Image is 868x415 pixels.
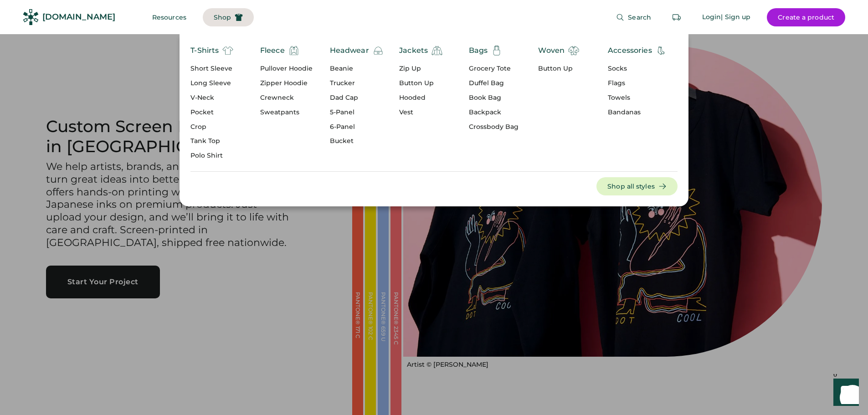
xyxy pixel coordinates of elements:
img: t-shirt%20%282%29.svg [222,45,233,56]
div: Fleece [260,45,285,56]
div: Tank Top [190,137,233,146]
div: [DOMAIN_NAME] [42,11,115,23]
button: Shop all styles [596,177,678,195]
div: Accessories [608,45,652,56]
div: | Sign up [721,13,750,22]
div: Headwear [330,45,369,56]
div: Bandanas [608,108,667,117]
iframe: Front Chat [825,374,864,413]
img: shirt.svg [568,45,579,56]
div: Pocket [190,108,233,117]
img: accessories-ab-01.svg [656,45,667,56]
div: 5-Panel [330,108,384,117]
span: Shop [214,14,231,20]
button: Shop [203,8,254,26]
div: Flags [608,79,667,88]
img: Rendered Logo - Screens [23,9,39,25]
div: Dad Cap [330,93,384,102]
div: Zip Up [399,64,442,73]
div: Beanie [330,64,384,73]
div: Crewneck [260,93,313,102]
div: Backpack [469,108,519,117]
img: Totebag-01.svg [491,45,502,56]
div: Crossbody Bag [469,123,519,132]
div: Vest [399,108,442,117]
div: Sweatpants [260,108,313,117]
button: Search [605,8,662,26]
button: Resources [141,8,197,26]
div: Duffel Bag [469,79,519,88]
button: Create a product [767,8,845,26]
div: Socks [608,64,667,73]
button: Retrieve an order [668,8,686,26]
div: Hooded [399,93,442,102]
div: Bags [469,45,488,56]
div: Towels [608,93,667,102]
div: Bucket [330,137,384,146]
div: Button Up [538,64,579,73]
div: 6-Panel [330,123,384,132]
div: T-Shirts [190,45,219,56]
div: Pullover Hoodie [260,64,313,73]
div: Crop [190,123,233,132]
div: Long Sleeve [190,79,233,88]
img: hoodie.svg [288,45,299,56]
img: beanie.svg [373,45,384,56]
div: Zipper Hoodie [260,79,313,88]
div: Login [702,13,721,22]
div: Trucker [330,79,384,88]
img: jacket%20%281%29.svg [431,45,442,56]
div: Grocery Tote [469,64,519,73]
span: Search [628,14,651,20]
div: Book Bag [469,93,519,102]
div: V-Neck [190,93,233,102]
div: Polo Shirt [190,151,233,160]
div: Jackets [399,45,428,56]
div: Woven [538,45,565,56]
div: Button Up [399,79,442,88]
div: Short Sleeve [190,64,233,73]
